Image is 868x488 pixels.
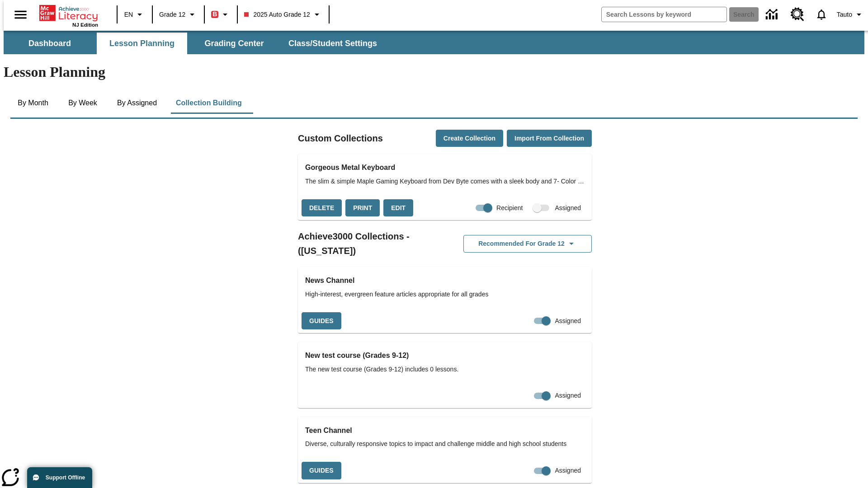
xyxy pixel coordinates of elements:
[298,131,383,145] h2: Custom Collections
[189,33,279,54] button: Grading Center
[305,274,585,287] h3: News Channel
[555,391,581,400] span: Assigned
[208,6,234,23] button: Boost Class color is red. Change class color
[212,9,217,20] span: B
[345,199,380,217] button: Print, will open in a new window
[463,235,592,253] button: Recommended for Grade 12
[4,31,864,54] div: SubNavbar
[39,4,98,22] a: Home
[4,64,864,80] h1: Lesson Planning
[4,33,385,54] div: SubNavbar
[97,33,187,54] button: Lesson Planning
[555,203,581,213] span: Assigned
[159,10,185,19] span: Grade 12
[28,38,71,49] span: Dashboard
[305,177,585,186] span: The slim & simple Maple Gaming Keyboard from Dev Byte comes with a sleek body and 7- Color RGB LE...
[602,7,726,22] input: search field
[298,229,445,258] h2: Achieve3000 Collections - ([US_STATE])
[46,474,85,481] span: Support Offline
[120,6,149,23] button: Language: EN, Select a language
[204,38,264,49] span: Grading Center
[436,130,503,147] button: Create Collection
[837,10,852,19] span: Tauto
[5,33,95,54] button: Dashboard
[305,161,585,174] h3: Gorgeous Metal Keyboard
[244,10,310,19] span: 2025 Auto Grade 12
[241,6,325,23] button: Class: 2025 Auto Grade 12, Select your class
[383,199,413,217] button: Edit
[110,92,164,114] button: By Assigned
[555,316,581,326] span: Assigned
[305,349,585,362] h3: New test course (Grades 9-12)
[785,2,810,27] a: Resource Center, Will open in new tab
[7,1,34,28] button: Open side menu
[305,365,585,374] span: The new test course (Grades 9-12) includes 0 lessons.
[27,467,92,488] button: Support Offline
[156,6,201,23] button: Grade: Grade 12, Select a grade
[507,130,592,147] button: Import from Collection
[302,462,341,479] button: Guides
[305,439,585,449] span: Diverse, culturally responsive topics to impact and challenge middle and high school students
[305,424,585,437] h3: Teen Channel
[281,33,384,54] button: Class/Student Settings
[288,38,377,49] span: Class/Student Settings
[10,92,56,114] button: By Month
[60,92,105,114] button: By Week
[555,466,581,475] span: Assigned
[305,290,585,299] span: High-interest, evergreen feature articles appropriate for all grades
[124,10,133,19] span: EN
[109,38,175,49] span: Lesson Planning
[760,2,785,27] a: Data Center
[833,6,868,23] button: Profile/Settings
[810,3,833,26] a: Notifications
[496,203,523,213] span: Recipient
[302,312,341,330] button: Guides
[72,22,98,28] span: NJ Edition
[302,199,342,217] button: Delete
[169,92,249,114] button: Collection Building
[39,3,98,28] div: Home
